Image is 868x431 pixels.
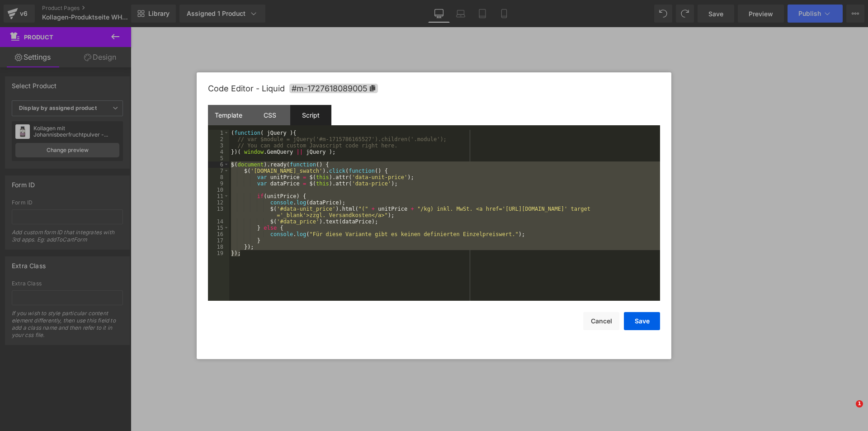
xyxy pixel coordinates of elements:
[208,218,229,225] div: 14
[289,84,378,93] span: Click to copy
[208,168,229,174] div: 7
[208,130,229,136] div: 1
[208,161,229,168] div: 6
[856,400,863,407] span: 1
[208,84,285,93] span: Code Editor - Liquid
[208,105,249,125] div: Template
[624,312,660,330] button: Save
[208,155,229,161] div: 5
[208,193,229,199] div: 11
[208,136,229,142] div: 2
[290,105,331,125] div: Script
[837,400,859,422] iframe: Intercom live chat
[208,142,229,149] div: 3
[208,174,229,180] div: 8
[208,244,229,250] div: 18
[208,231,229,237] div: 16
[583,312,619,330] button: Cancel
[208,250,229,256] div: 19
[208,199,229,206] div: 12
[208,180,229,187] div: 9
[249,105,290,125] div: CSS
[208,237,229,244] div: 17
[208,187,229,193] div: 10
[208,225,229,231] div: 15
[208,206,229,218] div: 13
[208,149,229,155] div: 4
